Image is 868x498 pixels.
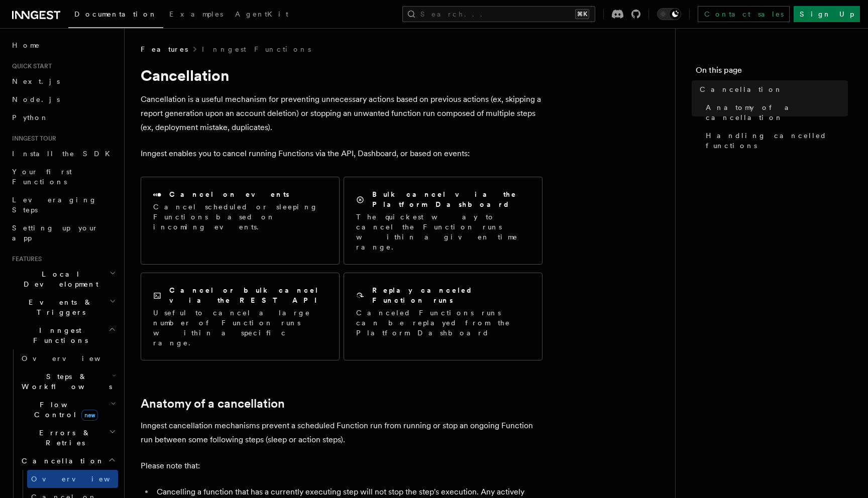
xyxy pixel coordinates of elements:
[8,62,52,70] span: Quick start
[12,77,60,85] span: Next.js
[74,10,157,18] span: Documentation
[702,98,848,127] a: Anatomy of a cancellation
[229,3,294,27] a: AgentKit
[356,308,530,338] p: Canceled Functions runs can be replayed from the Platform Dashboard
[18,428,109,448] span: Errors & Retries
[12,95,60,103] span: Node.js
[141,397,285,411] a: Anatomy of a cancellation
[141,459,542,473] p: Please note that:
[8,297,110,317] span: Events & Triggers
[141,419,542,447] p: Inngest cancellation mechanisms prevent a scheduled Function run from running or stop an ongoing ...
[202,44,311,54] a: Inngest Functions
[8,72,118,90] a: Next.js
[8,135,56,143] span: Inngest tour
[8,145,118,163] a: Install the SDK
[12,113,49,121] span: Python
[141,92,542,135] p: Cancellation is a useful mechanism for preventing unnecessary actions based on previous actions (...
[8,163,118,191] a: Your first Functions
[794,6,860,22] a: Sign Up
[12,196,97,214] span: Leveraging Steps
[356,212,530,252] p: The quickest way to cancel the Function runs within a given time range.
[169,189,289,199] h2: Cancel on events
[8,108,118,127] a: Python
[18,396,118,424] button: Flow Controlnew
[8,191,118,219] a: Leveraging Steps
[8,293,118,321] button: Events & Triggers
[18,456,104,466] span: Cancellation
[18,349,118,367] a: Overview
[31,475,135,483] span: Overview
[8,269,110,289] span: Local Development
[18,424,118,452] button: Errors & Retries
[68,3,163,28] a: Documentation
[696,80,848,98] a: Cancellation
[169,285,327,305] h2: Cancel or bulk cancel via the REST API
[8,36,118,54] a: Home
[12,40,40,50] span: Home
[141,44,188,54] span: Features
[163,3,229,27] a: Examples
[12,224,98,242] span: Setting up your app
[141,66,542,84] h1: Cancellation
[18,400,111,420] span: Flow Control
[700,84,783,94] span: Cancellation
[81,410,98,421] span: new
[372,285,530,305] h2: Replay canceled Function runs
[12,150,116,158] span: Install the SDK
[18,371,112,392] span: Steps & Workflows
[141,147,542,161] p: Inngest enables you to cancel running Functions via the API, Dashboard, or based on events:
[8,219,118,247] a: Setting up your app
[141,177,340,265] a: Cancel on eventsCancel scheduled or sleeping Functions based on incoming events.
[8,265,118,293] button: Local Development
[696,64,848,80] h4: On this page
[372,189,530,209] h2: Bulk cancel via the Platform Dashboard
[8,90,118,108] a: Node.js
[698,6,790,22] a: Contact sales
[344,177,542,265] a: Bulk cancel via the Platform DashboardThe quickest way to cancel the Function runs within a given...
[8,255,42,263] span: Features
[706,102,848,122] span: Anatomy of a cancellation
[344,273,542,360] a: Replay canceled Function runsCanceled Functions runs can be replayed from the Platform Dashboard
[235,10,288,18] span: AgentKit
[657,8,681,20] button: Toggle dark mode
[153,202,327,232] p: Cancel scheduled or sleeping Functions based on incoming events.
[8,321,118,349] button: Inngest Functions
[27,470,118,488] a: Overview
[702,127,848,155] a: Handling cancelled functions
[153,308,327,348] p: Useful to cancel a large number of Function runs within a specific range.
[706,131,848,151] span: Handling cancelled functions
[8,325,108,345] span: Inngest Functions
[169,10,223,18] span: Examples
[18,452,118,470] button: Cancellation
[141,273,340,360] a: Cancel or bulk cancel via the REST APIUseful to cancel a large number of Function runs within a s...
[18,367,118,396] button: Steps & Workflows
[12,168,72,186] span: Your first Functions
[22,354,125,362] span: Overview
[575,9,589,19] kbd: ⌘K
[402,6,595,22] button: Search...⌘K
